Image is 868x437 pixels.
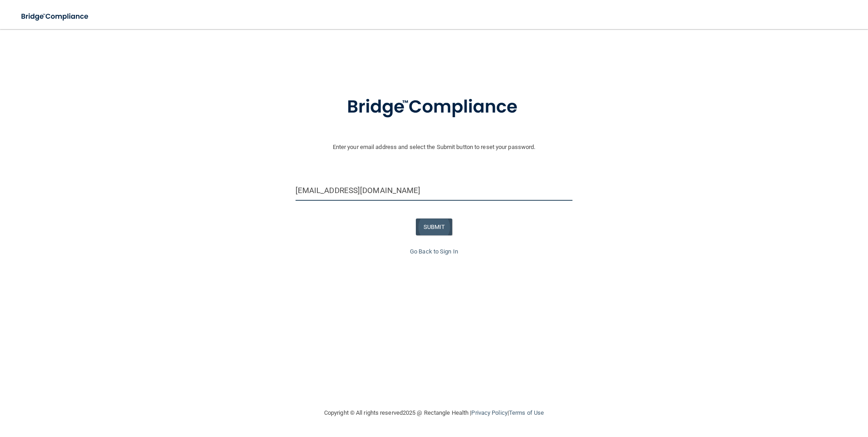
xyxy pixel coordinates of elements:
a: Privacy Policy [471,409,507,416]
iframe: Drift Widget Chat Controller [711,372,857,409]
a: Go Back to Sign In [410,248,458,255]
img: bridge_compliance_login_screen.278c3ca4.svg [14,7,97,26]
img: bridge_compliance_login_screen.278c3ca4.svg [328,84,540,131]
input: Email [296,180,573,201]
button: SUBMIT [416,218,453,235]
a: Terms of Use [509,409,544,416]
div: Copyright © All rights reserved 2025 @ Rectangle Health | | [268,398,600,427]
